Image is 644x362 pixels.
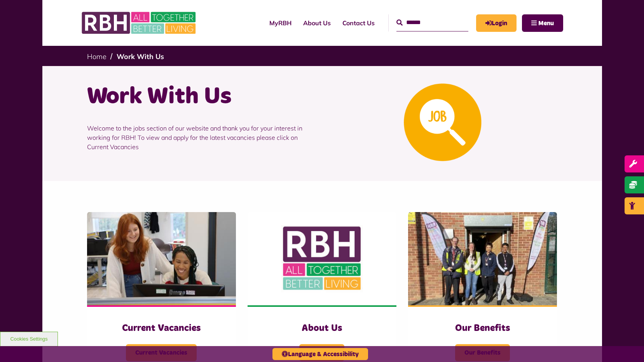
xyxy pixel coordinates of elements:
[424,322,541,334] h3: Our Benefits
[81,8,198,38] img: RBH
[264,12,297,33] a: MyRBH
[126,344,197,361] span: Current Vacancies
[263,322,381,334] h3: About Us
[538,20,554,26] span: Menu
[103,322,220,334] h3: Current Vacancies
[87,82,316,112] h1: Work With Us
[455,344,510,361] span: Our Benefits
[299,344,344,361] span: About Us
[87,212,236,305] img: IMG 1470
[117,52,164,61] a: Work With Us
[87,52,106,61] a: Home
[272,348,368,360] button: Language & Accessibility
[408,212,557,305] img: Dropinfreehold2
[522,14,563,32] button: Navigation
[609,327,644,362] iframe: Netcall Web Assistant for live chat
[337,12,380,33] a: Contact Us
[297,12,337,33] a: About Us
[248,212,396,305] img: RBH Logo Social Media 480X360 (1)
[404,84,482,161] img: Looking For A Job
[476,14,517,32] a: MyRBH
[87,112,316,163] p: Welcome to the jobs section of our website and thank you for your interest in working for RBH! To...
